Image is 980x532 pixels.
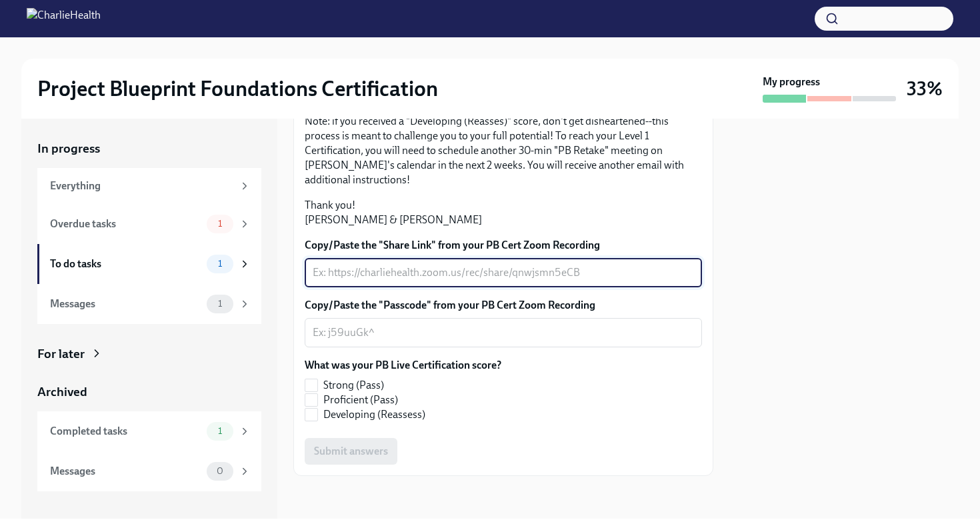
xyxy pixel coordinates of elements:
h3: 33% [907,77,943,101]
div: For later [37,345,85,363]
a: Everything [37,168,261,204]
a: Completed tasks1 [37,411,261,451]
span: 1 [210,259,230,269]
a: To do tasks1 [37,244,261,284]
img: CharlieHealth [27,8,101,29]
span: 1 [210,426,230,436]
span: Strong (Pass) [323,378,384,393]
a: Overdue tasks1 [37,204,261,244]
span: 1 [210,219,230,229]
a: In progress [37,140,261,157]
span: 0 [209,466,231,476]
a: Messages0 [37,451,261,491]
div: Messages [50,297,201,311]
strong: My progress [763,75,820,89]
div: Messages [50,464,201,479]
h2: Project Blueprint Foundations Certification [37,75,438,102]
label: What was your PB Live Certification score? [305,358,501,373]
label: Copy/Paste the "Share Link" from your PB Cert Zoom Recording [305,238,702,253]
div: Completed tasks [50,424,201,439]
a: For later [37,345,261,363]
span: Developing (Reassess) [323,407,425,422]
div: Overdue tasks [50,217,201,231]
div: To do tasks [50,257,201,271]
a: Archived [37,383,261,401]
label: Copy/Paste the "Passcode" from your PB Cert Zoom Recording [305,298,702,313]
p: Thank you! [PERSON_NAME] & [PERSON_NAME] [305,198,702,227]
span: Proficient (Pass) [323,393,398,407]
a: Messages1 [37,284,261,324]
div: Everything [50,179,233,193]
p: Note: if you received a "Developing (Reasses)" score, don't get disheartened--this process is mea... [305,114,702,187]
span: 1 [210,299,230,309]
